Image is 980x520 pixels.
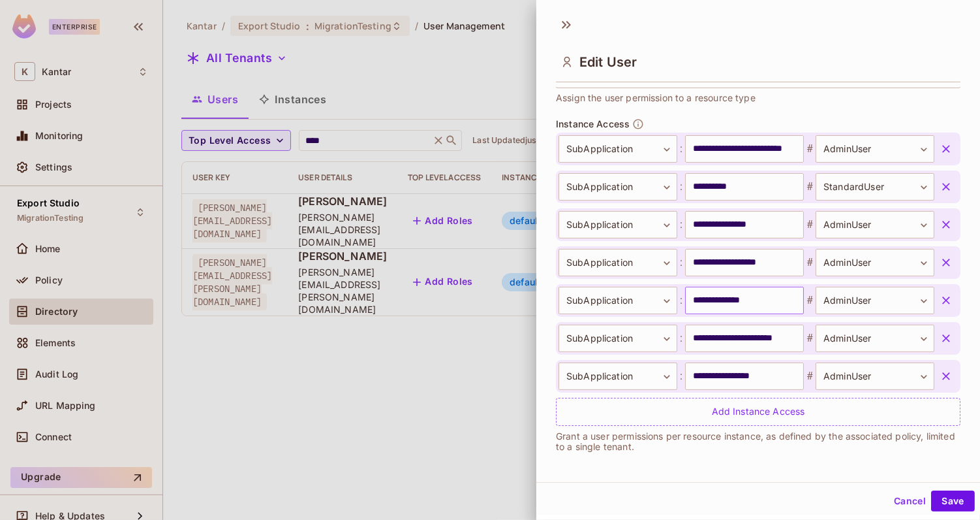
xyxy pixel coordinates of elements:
[556,431,960,452] p: Grant a user permissions per resource instance, as defined by the associated policy, limited to a...
[816,363,934,390] div: AdminUser
[804,255,816,270] span: #
[677,179,685,195] span: :
[931,491,975,512] button: Save
[559,173,677,201] div: SubApplication
[579,54,637,70] span: Edit User
[677,368,685,384] span: :
[889,491,931,512] button: Cancel
[677,141,685,157] span: :
[559,363,677,390] div: SubApplication
[677,331,685,346] span: :
[677,217,685,233] span: :
[804,293,816,308] span: #
[804,368,816,384] span: #
[804,141,816,157] span: #
[677,255,685,270] span: :
[816,249,934,276] div: AdminUser
[804,217,816,233] span: #
[816,173,934,201] div: StandardUser
[816,211,934,238] div: AdminUser
[816,325,934,352] div: AdminUser
[559,325,677,352] div: SubApplication
[816,287,934,314] div: AdminUser
[556,119,630,129] span: Instance Access
[677,293,685,308] span: :
[559,211,677,238] div: SubApplication
[559,249,677,276] div: SubApplication
[559,287,677,314] div: SubApplication
[556,398,960,426] div: Add Instance Access
[816,135,934,163] div: AdminUser
[556,91,756,105] span: Assign the user permission to a resource type
[804,179,816,195] span: #
[804,331,816,346] span: #
[559,135,677,163] div: SubApplication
